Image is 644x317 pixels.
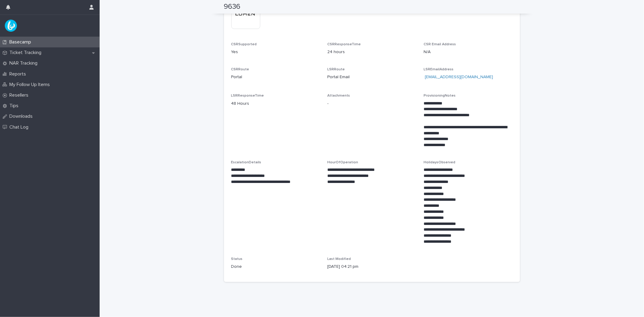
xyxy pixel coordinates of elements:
h2: 9636 [224,2,241,11]
img: UPKZpZA3RCu7zcH4nw8l [5,20,17,32]
p: Chat Log [7,124,33,130]
span: Attachments [327,94,350,98]
span: Portal [231,74,242,80]
p: - [327,101,416,107]
span: HourOfOperation [327,161,358,164]
p: Reports [7,71,31,77]
span: CSR Email Address [424,43,456,46]
span: Last Modified [327,257,351,261]
p: N/A [424,49,513,55]
span: CSRSupported [231,43,257,46]
p: Yes [231,49,320,55]
p: NAR Tracking [7,60,42,66]
p: My Follow Up Items [7,82,55,88]
p: Basecamp [7,39,36,45]
span: Email [340,74,350,80]
span: CSRRoute [231,68,249,71]
span: EscalationDetails [231,161,261,164]
p: Downloads [7,114,37,119]
span: LSRResponseTime [231,94,264,98]
span: LSREmailAddress [424,68,453,71]
p: Resellers [7,92,33,98]
span: CSRResponseTime [327,43,361,46]
span: Status [231,257,243,261]
span: HolidaysObserved [424,161,455,164]
p: [DATE] 04:21 pm [327,264,416,270]
p: Done [231,264,320,270]
span: ProvisioningNotes [424,94,456,98]
p: Tips [7,103,23,109]
p: Ticket Tracking [7,50,46,56]
p: 48 Hours [231,101,320,107]
p: 24 hours [327,49,416,55]
span: Portal [327,74,338,80]
a: [EMAIL_ADDRESS][DOMAIN_NAME] [425,75,493,79]
span: LSRRoute [327,68,345,71]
